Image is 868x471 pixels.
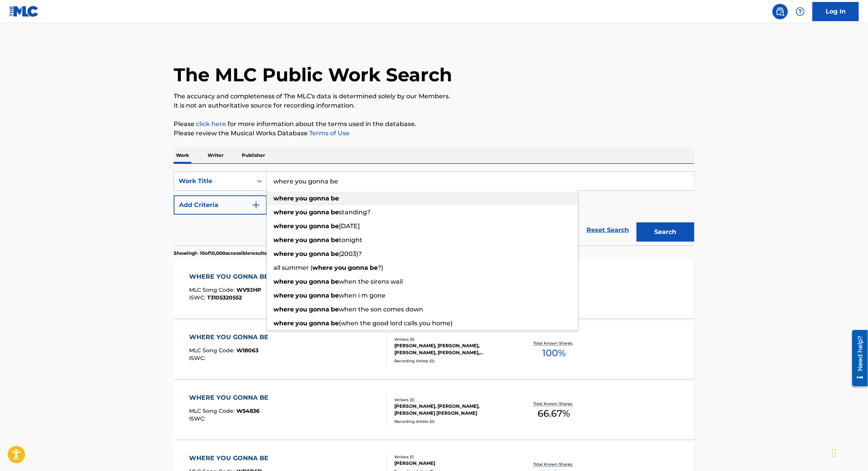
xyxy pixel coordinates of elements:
span: MLC Song Code : [189,286,237,293]
img: 9d2ae6d4665cec9f34b9.svg [251,200,261,210]
span: (2003)? [339,250,362,257]
strong: gonna [309,292,329,299]
div: Work Title [179,177,248,186]
img: help [796,7,805,16]
strong: be [331,320,339,327]
strong: be [331,278,339,285]
div: Writers ( 1 ) [394,454,511,460]
span: 100 % [542,346,566,360]
strong: where [273,209,294,216]
p: Total Known Shares: [533,461,575,467]
span: MLC Song Code : [189,407,237,414]
span: standing? [339,209,370,216]
div: WHERE YOU GONNA BE [189,333,273,342]
strong: you [295,209,307,216]
strong: be [331,236,339,244]
p: Total Known Shares: [533,340,575,346]
div: Recording Artists ( 0 ) [394,358,511,364]
a: Public Search [772,4,788,19]
strong: be [331,195,339,202]
strong: be [331,209,339,216]
form: Search Form [174,172,694,246]
button: Search [637,222,694,242]
strong: where [273,236,294,244]
p: The accuracy and completeness of The MLC's data is determined solely by our Members. [174,92,694,101]
span: 66.67 % [538,407,570,421]
strong: gonna [309,236,329,244]
span: ISWC : [189,415,208,422]
strong: gonna [348,264,368,271]
span: MLC Song Code : [189,347,237,354]
strong: gonna [309,278,329,285]
span: all summer ( [273,264,312,271]
span: (when the good lord calls you home) [339,320,452,327]
strong: you [295,306,307,313]
span: tonight [339,236,362,244]
strong: where [273,292,294,299]
strong: be [331,292,339,299]
div: Recording Artists ( 0 ) [394,419,511,424]
div: WHERE YOU GONNA BE [189,272,273,281]
div: Drag [832,442,836,465]
strong: you [295,292,307,299]
strong: you [295,250,307,257]
strong: gonna [309,209,329,216]
p: Showing 1 - 10 of 10,000 accessible results (Total 1,394,831 ) [174,250,303,257]
span: when the son comes down [339,306,423,313]
a: Reset Search [583,222,633,239]
img: MLC Logo [9,6,39,17]
span: ?) [378,264,383,271]
strong: be [331,250,339,257]
p: Total Known Shares: [533,401,575,407]
span: when the sirens wail [339,278,403,285]
p: Publisher [240,147,267,163]
strong: where [273,222,294,230]
div: WHERE YOU GONNA BE [189,393,273,402]
a: WHERE YOU GONNA BEMLC Song Code:W54836ISWC:Writers (3)[PERSON_NAME], [PERSON_NAME], [PERSON_NAME]... [174,382,694,439]
p: Work [174,147,191,163]
a: WHERE YOU GONNA BEMLC Song Code:WV9JHPISWC:T3105320552Writers (2)[PERSON_NAME], [PERSON_NAME]Reco... [174,261,694,318]
div: [PERSON_NAME], [PERSON_NAME], [PERSON_NAME] [PERSON_NAME] [394,403,511,417]
img: search [776,7,785,16]
div: Help [793,4,808,19]
strong: gonna [309,222,329,230]
strong: you [295,222,307,230]
span: when i m gone [339,292,385,299]
strong: where [273,278,294,285]
strong: gonna [309,195,329,202]
strong: where [273,320,294,327]
div: WHERE YOU GONNA BE [189,454,273,463]
span: T3105320552 [208,294,242,301]
button: Add Criteria [174,195,267,215]
p: Please review the Musical Works Database [174,129,694,138]
p: Writer [205,147,226,163]
strong: where [273,250,294,257]
a: WHERE YOU GONNA BEMLC Song Code:W18063ISWC:Writers (5)[PERSON_NAME], [PERSON_NAME], [PERSON_NAME]... [174,321,694,379]
strong: you [295,320,307,327]
strong: gonna [309,306,329,313]
strong: where [273,306,294,313]
span: ISWC : [189,355,208,362]
div: Writers ( 3 ) [394,397,511,403]
strong: where [273,195,294,202]
div: Writers ( 5 ) [394,336,511,342]
strong: be [331,222,339,230]
h1: The MLC Public Work Search [174,63,452,86]
strong: where [312,264,333,271]
iframe: Chat Widget [829,434,868,471]
span: W18063 [237,347,259,354]
p: Please for more information about the terms used in the database. [174,119,694,129]
div: [PERSON_NAME], [PERSON_NAME], [PERSON_NAME], [PERSON_NAME], [PERSON_NAME] [394,342,511,356]
span: WV9JHP [237,286,261,293]
iframe: Resource Center [846,327,868,389]
p: It is not an authoritative source for recording information. [174,101,694,110]
a: click here [196,120,226,128]
strong: gonna [309,250,329,257]
span: W54836 [237,407,260,414]
a: Terms of Use [308,130,350,137]
span: ISWC : [189,294,208,301]
a: Log In [813,2,859,21]
strong: be [370,264,378,271]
